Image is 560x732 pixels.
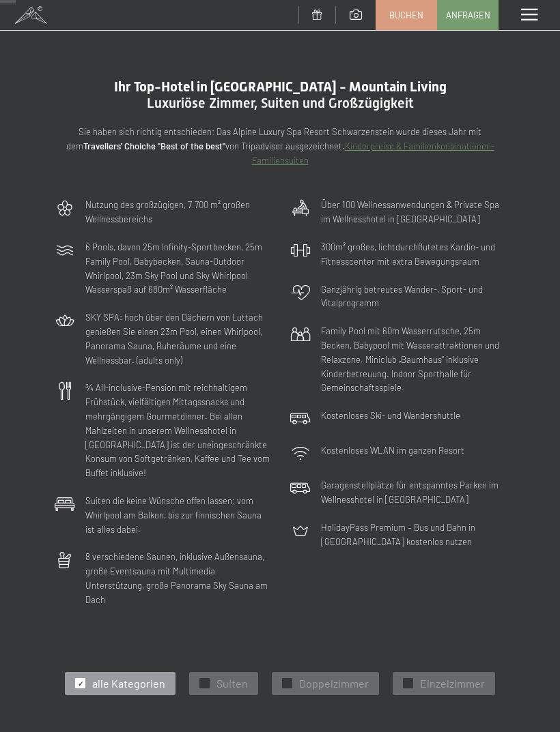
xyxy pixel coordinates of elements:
[92,676,165,691] span: alle Kategorien
[85,381,270,480] p: ¾ All-inclusive-Pension mit reichhaltigem Frühstück, vielfältigen Mittagssnacks und mehrgängigem ...
[321,240,505,269] p: 300m² großes, lichtdurchflutetes Kardio- und Fitnesscenter mit extra Bewegungsraum
[83,141,225,151] strong: Travellers' Choiche "Best of the best"
[147,95,414,111] span: Luxuriöse Zimmer, Suiten und Großzügigkeit
[321,282,505,311] p: Ganzjährig betreutes Wander-, Sport- und Vitalprogramm
[285,679,290,688] span: ✓
[321,443,464,458] p: Kostenloses WLAN im ganzen Resort
[114,78,447,95] span: Ihr Top-Hotel in [GEOGRAPHIC_DATA] - Mountain Living
[202,679,208,688] span: ✓
[85,494,270,536] p: Suiten die keine Wünsche offen lassen: vom Whirlpool am Balkon, bis zur finnischen Sauna ist alle...
[85,240,270,297] p: 6 Pools, davon 25m Infinity-Sportbecken, 25m Family Pool, Babybecken, Sauna-Outdoor Whirlpool, 23...
[321,324,505,395] p: Family Pool mit 60m Wasserrutsche, 25m Becken, Babypool mit Wasserattraktionen und Relaxzone. Min...
[321,198,505,226] p: Über 100 Wellnessanwendungen & Private Spa im Wellnesshotel in [GEOGRAPHIC_DATA]
[299,676,369,691] span: Doppelzimmer
[216,676,248,691] span: Suiten
[438,1,498,29] a: Anfragen
[85,310,270,367] p: SKY SPA: hoch über den Dächern von Luttach genießen Sie einen 23m Pool, einen Whirlpool, Panorama...
[321,478,505,507] p: Garagenstellplätze für entspanntes Parken im Wellnesshotel in [GEOGRAPHIC_DATA]
[85,550,270,606] p: 8 verschiedene Saunen, inklusive Außensauna, große Eventsauna mit Multimedia Unterstützung, große...
[321,521,505,549] p: HolidayPass Premium – Bus und Bahn in [GEOGRAPHIC_DATA] kostenlos nutzen
[446,9,490,21] span: Anfragen
[252,141,494,166] a: Kinderpreise & Familienkonbinationen- Familiensuiten
[406,679,411,688] span: ✓
[321,409,460,423] p: Kostenloses Ski- und Wandershuttle
[420,676,485,691] span: Einzelzimmer
[78,679,83,688] span: ✓
[376,1,436,29] a: Buchen
[389,9,423,21] span: Buchen
[85,198,270,226] p: Nutzung des großzügigen, 7.700 m² großen Wellnessbereichs
[55,125,505,167] p: Sie haben sich richtig entschieden: Das Alpine Luxury Spa Resort Schwarzenstein wurde dieses Jahr...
